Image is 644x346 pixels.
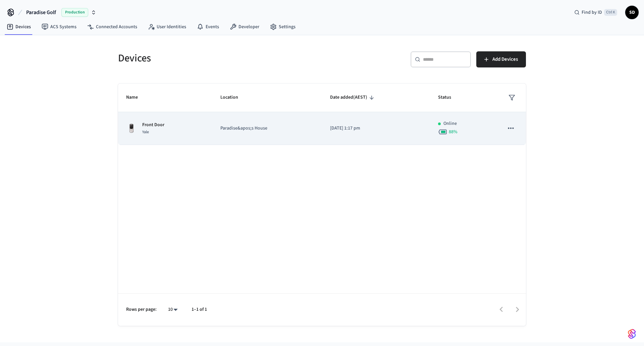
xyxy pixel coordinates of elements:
[220,125,314,132] p: Paradise&apos;s House
[265,21,301,33] a: Settings
[118,51,318,65] h5: Devices
[220,92,247,103] span: Location
[625,6,639,19] button: SD
[438,92,460,103] span: Status
[626,6,638,18] span: SD
[330,125,422,132] p: [DATE] 1:17 pm
[582,9,602,16] span: Find by ID
[126,123,137,134] img: Yale Assure Touchscreen Wifi Smart Lock, Satin Nickel, Front
[443,120,457,127] p: Online
[192,306,207,313] p: 1–1 of 1
[36,21,82,33] a: ACS Systems
[142,121,164,129] p: Front Door
[82,21,143,33] a: Connected Accounts
[126,92,147,103] span: Name
[1,21,36,33] a: Devices
[476,51,526,67] button: Add Devices
[224,21,265,33] a: Developer
[192,21,224,33] a: Events
[126,306,157,313] p: Rows per page:
[143,21,192,33] a: User Identities
[142,129,149,135] span: Yale
[628,329,636,339] img: SeamLogoGradient.69752ec5.svg
[449,129,458,135] span: 88 %
[604,9,617,16] span: Ctrl K
[61,8,88,17] span: Production
[165,305,181,314] div: 10
[569,6,623,18] div: Find by IDCtrl K
[118,84,526,145] table: sticky table
[492,55,518,64] span: Add Devices
[26,8,56,16] span: Paradise Golf
[330,92,376,103] span: Date added(AEST)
